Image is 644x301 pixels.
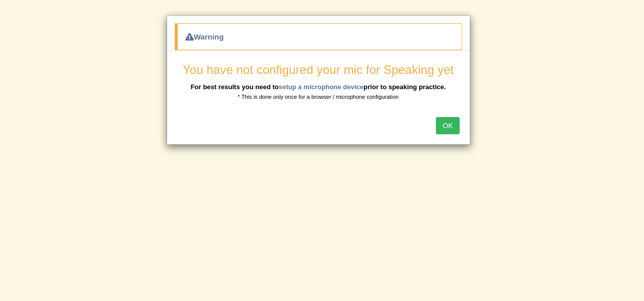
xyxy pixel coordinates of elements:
small: * This is done only once for a browser / microphone configuration [238,94,399,100]
a: setup a microphone device [278,83,364,91]
div: Warning [175,23,462,50]
b: For best results you need to prior to speaking practice. [190,83,446,91]
span: You have not configured your mic for Speaking yet [183,63,454,77]
button: OK [436,117,459,134]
